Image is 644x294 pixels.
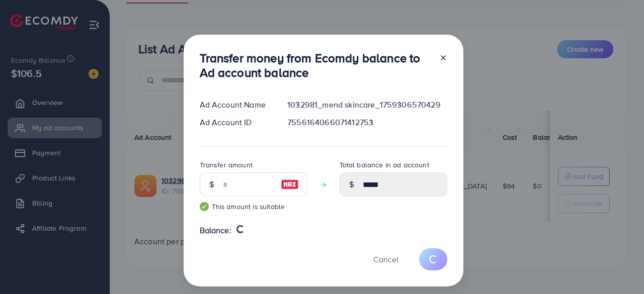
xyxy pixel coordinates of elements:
label: Transfer amount [200,160,253,170]
span: Cancel [373,254,398,265]
div: Ad Account ID [192,117,280,128]
h3: Transfer money from Ecomdy balance to Ad account balance [200,51,431,80]
img: image [281,178,299,190]
div: 1032981_mend skincare_1759306570429 [279,99,455,111]
div: Ad Account Name [192,99,280,111]
small: This amount is suitable [200,202,307,212]
button: Cancel [361,248,411,270]
span: Balance: [200,225,231,236]
img: guide [200,202,209,211]
div: 7556164066071412753 [279,117,455,128]
iframe: Chat [601,249,636,286]
label: Total balance in ad account [340,160,429,170]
